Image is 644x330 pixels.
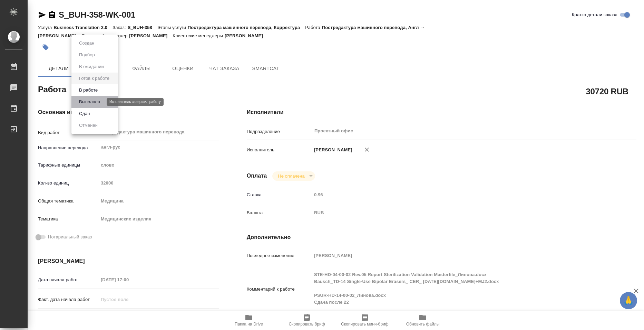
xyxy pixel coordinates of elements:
[77,122,100,129] button: Отменен
[77,75,111,82] button: Готов к работе
[77,39,96,47] button: Создан
[77,98,102,106] button: Выполнен
[77,86,100,94] button: В работе
[77,51,97,59] button: Подбор
[77,63,106,70] button: В ожидании
[77,110,92,117] button: Сдан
